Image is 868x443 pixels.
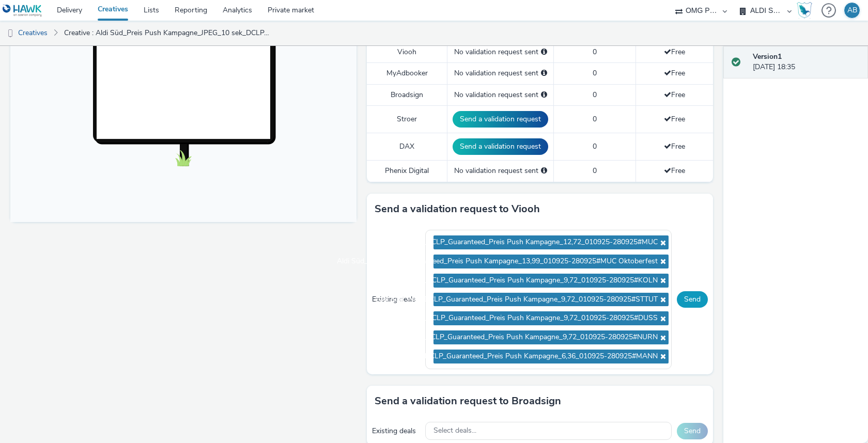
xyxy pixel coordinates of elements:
[797,2,816,19] a: Hawk Academy
[125,32,222,205] img: Advertisement preview
[375,393,561,409] h3: Send a validation request to Broadsign
[378,238,658,247] span: Aldi Süd_Wall_DCLP_Guaranteed_Preis Push Kampagne_12,72_010925-280925#MUC
[337,257,658,266] span: Aldi Süd_Wall_DCLP_Guaranteed_Preis Push Kampagne_13,99_010925-280925#MUC Oktoberfest
[664,114,685,124] span: Free
[367,106,447,133] td: Stroer
[664,47,685,57] span: Free
[541,68,547,78] div: Please select a deal below and click on Send to send a validation request to MyAdbooker.
[433,426,476,435] span: Select deals...
[541,90,547,100] div: Please select a deal below and click on Send to send a validation request to Broadsign.
[593,166,597,176] span: 0
[453,90,548,100] div: No validation request sent
[5,28,16,39] img: dooh
[367,63,447,84] td: MyAdbooker
[367,84,447,105] td: Broadsign
[367,41,447,62] td: Viooh
[593,114,597,124] span: 0
[541,47,547,57] div: Please select a deal below and click on Send to send a validation request to Viooh.
[379,314,658,323] span: Aldi Süd_Wall_DCLP_Guaranteed_Preis Push Kampagne_9,72_010925-280925#DUSS
[367,133,447,161] td: DAX
[664,68,685,78] span: Free
[372,426,420,436] div: Existing deals
[797,2,812,19] img: Hawk Academy
[593,47,597,57] span: 0
[453,47,548,57] div: No validation request sent
[375,201,540,217] h3: Send a validation request to Viooh
[677,291,708,308] button: Send
[453,166,548,176] div: No validation request sent
[593,90,597,100] span: 0
[379,276,658,285] span: Aldi Süd_Wall_DCLP_Guaranteed_Preis Push Kampagne_9,72_010925-280925#KOLN
[541,166,547,176] div: Please select a deal below and click on Send to send a validation request to Phenix Digital.
[453,68,548,78] div: No validation request sent
[753,52,782,61] strong: Version 1
[664,141,685,151] span: Free
[377,352,658,361] span: Aldi Süd_Wall_DCLP_Guaranteed_Preis Push Kampagne_6,36_010925-280925#MANN
[664,166,685,176] span: Free
[664,90,685,100] span: Free
[453,138,548,155] button: Send a validation request
[753,52,860,73] div: [DATE] 18:35
[378,333,658,342] span: Aldi Süd_Wall_DCLP_Guaranteed_Preis Push Kampagne_9,72_010925-280925#NURN
[59,21,276,45] a: Creative : Aldi Süd_Preis Push Kampagne_JPEG_10 sek_DCLP_010925-280925_280825#KRUGERS
[3,4,42,17] img: undefined Logo
[453,111,548,128] button: Send a validation request
[367,161,447,182] td: Phenix Digital
[847,3,857,18] div: AB
[376,295,658,304] span: Aldi Süd_Wall_DCLP_Guaranteed_Preis Push Kampagne_9,72_010925-280925#STTUT
[372,294,420,305] div: Existing deals
[593,141,597,151] span: 0
[677,423,708,439] button: Send
[593,68,597,78] span: 0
